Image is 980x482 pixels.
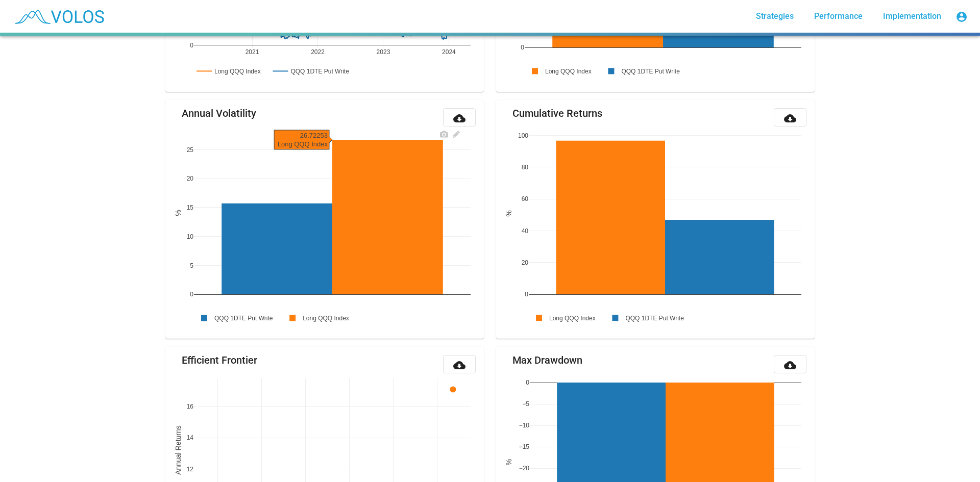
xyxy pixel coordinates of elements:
[955,11,968,23] mat-icon: account_circle
[784,359,796,371] mat-icon: cloud_download
[182,108,256,118] mat-card-title: Annual Volatility
[512,355,582,365] mat-card-title: Max Drawdown
[756,11,794,21] span: Strategies
[8,4,109,29] img: blue_transparent.png
[883,11,941,21] span: Implementation
[875,7,949,26] a: Implementation
[814,11,863,21] span: Performance
[806,7,871,26] a: Performance
[512,108,602,118] mat-card-title: Cumulative Returns
[784,112,796,124] mat-icon: cloud_download
[748,7,802,26] a: Strategies
[453,359,465,371] mat-icon: cloud_download
[182,355,257,365] mat-card-title: Efficient Frontier
[453,112,465,124] mat-icon: cloud_download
